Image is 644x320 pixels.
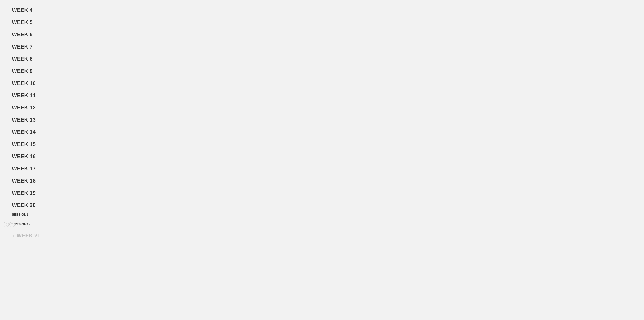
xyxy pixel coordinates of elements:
[12,178,36,184] span: WEEK 18
[12,153,36,159] span: WEEK 16
[12,80,36,86] span: WEEK 10
[12,222,30,226] span: SESSION 2
[12,105,36,111] span: WEEK 12
[29,224,30,225] img: carrot_right.png
[12,117,36,123] span: WEEK 13
[12,213,28,216] span: SESSION 1
[12,166,36,172] span: WEEK 17
[12,92,36,98] span: WEEK 11
[617,294,644,320] iframe: Chat Widget
[12,7,33,13] span: WEEK 4
[12,31,33,37] span: WEEK 6
[12,141,36,147] span: WEEK 15
[12,202,36,208] span: WEEK 20
[12,232,40,239] div: WEEK 21
[12,234,14,238] span: +
[12,19,33,25] span: WEEK 5
[12,129,36,135] span: WEEK 14
[12,44,33,50] span: WEEK 7
[12,56,33,62] span: WEEK 8
[12,68,33,74] span: WEEK 9
[12,190,36,196] span: WEEK 19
